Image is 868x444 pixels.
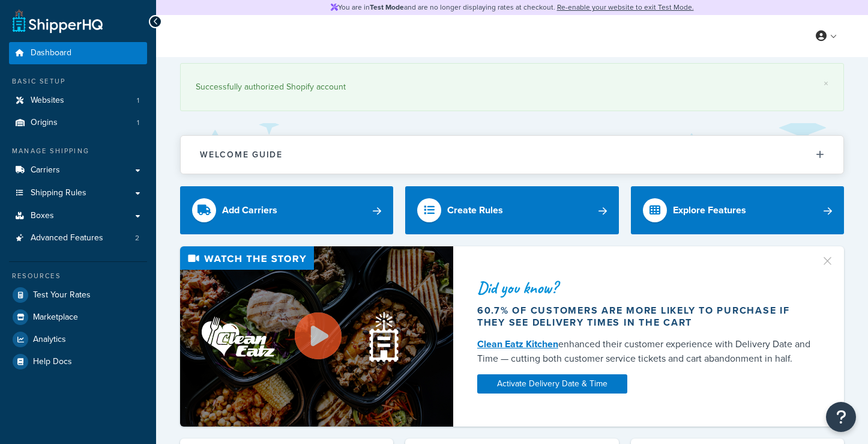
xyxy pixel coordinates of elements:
[631,186,844,234] a: Explore Features
[9,284,147,306] a: Test Your Rates
[222,202,277,219] div: Add Carriers
[31,48,71,58] span: Dashboard
[31,188,86,198] span: Shipping Rules
[180,186,393,234] a: Add Carriers
[196,79,828,96] div: Successfully authorized Shopify account
[9,227,147,249] a: Advanced Features2
[31,96,64,106] span: Websites
[9,76,147,87] div: Basic Setup
[33,357,72,367] span: Help Docs
[200,150,283,159] h2: Welcome Guide
[824,79,828,88] a: ×
[9,227,147,249] li: Advanced Features
[9,271,147,281] div: Resources
[9,329,147,350] a: Analytics
[180,246,453,427] img: Video thumbnail
[135,233,139,243] span: 2
[477,279,815,296] div: Did you know?
[137,118,139,128] span: 1
[181,136,843,174] button: Welcome Guide
[137,96,139,106] span: 1
[9,205,147,227] a: Boxes
[477,337,815,366] div: enhanced their customer experience with Delivery Date and Time — cutting both customer service ti...
[557,2,694,13] a: Re-enable your website to exit Test Mode.
[33,312,78,323] span: Marketplace
[447,202,503,219] div: Create Rules
[477,374,627,394] a: Activate Delivery Date & Time
[9,306,147,328] a: Marketplace
[9,159,147,181] a: Carriers
[405,186,618,234] a: Create Rules
[33,335,66,345] span: Analytics
[9,146,147,156] div: Manage Shipping
[370,2,404,13] strong: Test Mode
[31,233,103,243] span: Advanced Features
[33,290,91,300] span: Test Your Rates
[9,112,147,134] li: Origins
[9,351,147,373] a: Help Docs
[673,202,746,219] div: Explore Features
[826,402,856,432] button: Open Resource Center
[9,112,147,134] a: Origins1
[31,165,60,175] span: Carriers
[477,337,558,351] a: Clean Eatz Kitchen
[9,90,147,112] a: Websites1
[31,211,54,221] span: Boxes
[9,182,147,204] a: Shipping Rules
[9,42,147,64] a: Dashboard
[31,118,58,128] span: Origins
[477,305,815,329] div: 60.7% of customers are more likely to purchase if they see delivery times in the cart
